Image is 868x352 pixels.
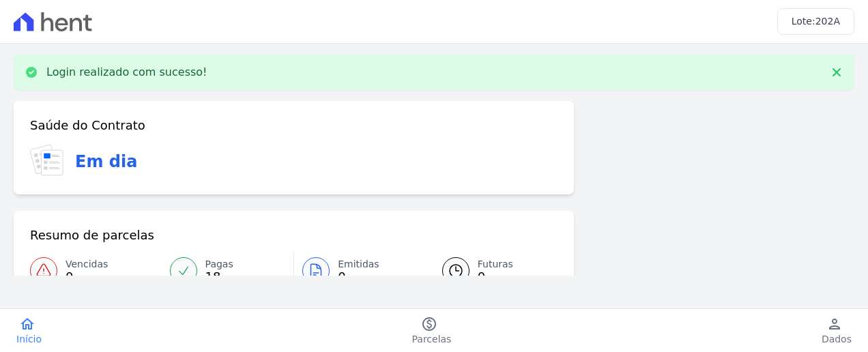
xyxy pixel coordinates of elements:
a: paidParcelas [396,316,468,346]
h3: Saúde do Contrato [30,117,145,134]
a: Vencidas 0 [30,252,162,290]
a: Futuras 0 [426,252,558,290]
span: Início [16,332,42,346]
i: home [19,316,35,332]
p: Login realizado com sucesso! [46,65,207,79]
a: personDados [805,316,868,346]
h3: Resumo de parcelas [30,227,154,244]
span: Parcelas [412,332,452,346]
span: 0 [478,272,513,282]
span: 0 [66,272,108,282]
span: Dados [822,332,852,346]
span: 0 [338,272,379,282]
a: Emitidas 0 [294,252,426,290]
span: Pagas [205,257,233,272]
span: Vencidas [66,257,108,272]
span: Futuras [478,257,513,272]
span: 202A [815,16,840,27]
a: Pagas 18 [162,252,294,290]
span: Emitidas [338,257,379,272]
h3: Lote: [792,14,840,29]
span: 18 [205,272,233,282]
i: person [826,316,843,332]
i: paid [421,316,437,332]
h3: Em dia [75,149,137,174]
